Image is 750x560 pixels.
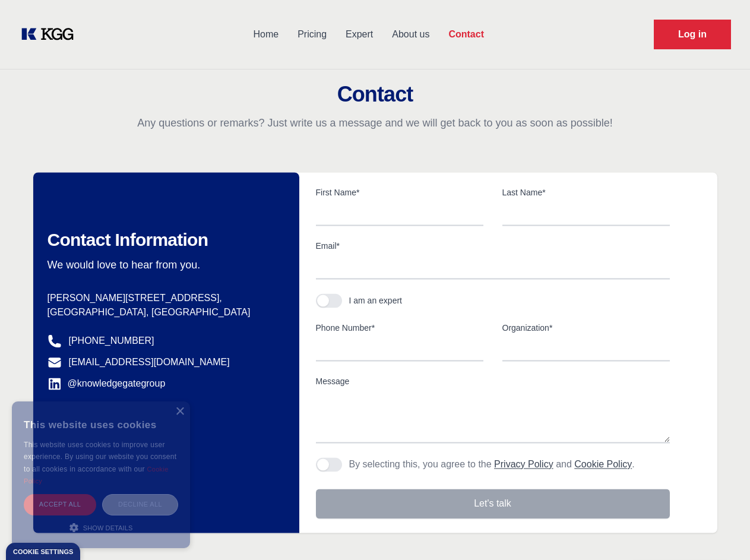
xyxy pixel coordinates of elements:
[243,19,288,50] a: Home
[19,25,83,44] a: KOL Knowledge Platform: Talk to Key External Experts (KEE)
[48,377,166,391] a: @knowledgegategroup
[48,305,280,319] p: [GEOGRAPHIC_DATA], [GEOGRAPHIC_DATA]
[13,549,73,555] div: Cookie settings
[574,459,632,469] a: Cookie Policy
[316,186,483,198] label: First Name*
[69,355,230,369] a: [EMAIL_ADDRESS][DOMAIN_NAME]
[349,295,403,306] div: I am an expert
[288,19,336,50] a: Pricing
[336,19,382,50] a: Expert
[691,503,750,560] iframe: Chat Widget
[175,407,184,416] div: Close
[14,83,736,106] h2: Contact
[316,375,670,387] label: Message
[48,229,280,251] h2: Contact Information
[349,457,635,472] p: By selecting this, you agree to the and .
[69,334,154,348] a: [PHONE_NUMBER]
[102,494,178,515] div: Decline all
[316,240,670,252] label: Email*
[83,524,133,531] span: Show details
[14,116,736,130] p: Any questions or remarks? Just write us a message and we will get back to you as soon as possible!
[48,291,280,305] p: [PERSON_NAME][STREET_ADDRESS],
[24,441,176,473] span: This website uses cookies to improve user experience. By using our website you consent to all coo...
[48,258,280,272] p: We would love to hear from you.
[382,19,439,50] a: About us
[316,322,483,334] label: Phone Number*
[24,410,178,439] div: This website uses cookies
[502,186,670,198] label: Last Name*
[24,466,169,485] a: Cookie Policy
[502,322,670,334] label: Organization*
[654,20,731,49] a: Request Demo
[316,489,670,518] button: Let's talk
[24,521,178,533] div: Show details
[494,459,553,469] a: Privacy Policy
[24,494,96,515] div: Accept all
[439,19,493,50] a: Contact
